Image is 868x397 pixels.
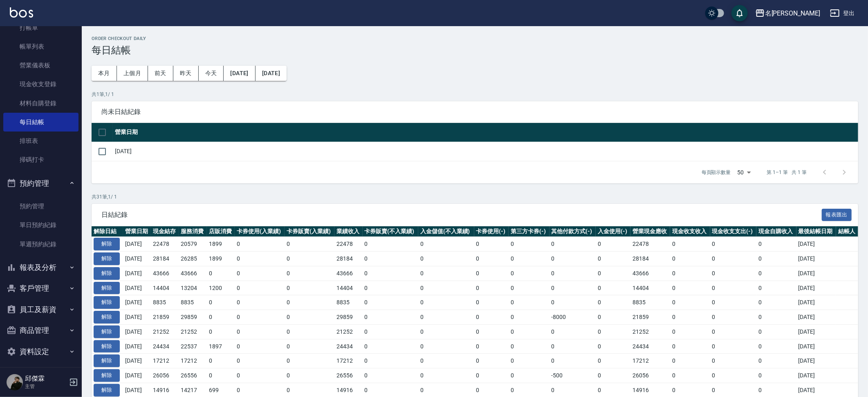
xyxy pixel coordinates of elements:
[151,281,179,295] td: 14404
[113,142,858,161] td: [DATE]
[710,310,757,325] td: 0
[670,266,710,281] td: 0
[3,257,79,278] button: 報表及分析
[670,368,710,383] td: 0
[334,237,362,252] td: 22478
[630,281,670,295] td: 14404
[235,324,285,339] td: 0
[123,310,151,325] td: [DATE]
[418,295,474,310] td: 0
[630,339,670,354] td: 24434
[670,252,710,266] td: 0
[596,295,630,310] td: 0
[710,252,757,266] td: 0
[509,310,549,325] td: 0
[94,355,120,367] button: 解除
[207,324,235,339] td: 0
[796,354,836,368] td: [DATE]
[363,266,419,281] td: 0
[207,354,235,368] td: 0
[474,368,509,383] td: 0
[179,266,206,281] td: 43666
[630,368,670,383] td: 26056
[151,368,179,383] td: 26056
[334,354,362,368] td: 17212
[101,108,848,116] span: 尚未日結紀錄
[550,226,596,237] th: 其他付款方式(-)
[550,266,596,281] td: 0
[796,324,836,339] td: [DATE]
[3,75,79,94] a: 現金收支登錄
[3,197,79,216] a: 預約管理
[765,8,820,18] div: 名[PERSON_NAME]
[334,226,362,237] th: 業績收入
[596,368,630,383] td: 0
[3,320,79,341] button: 商品管理
[550,368,596,383] td: -500
[670,295,710,310] td: 0
[710,324,757,339] td: 0
[418,324,474,339] td: 0
[418,252,474,266] td: 0
[756,324,796,339] td: 0
[207,368,235,383] td: 0
[418,226,474,237] th: 入金儲值(不入業績)
[363,339,419,354] td: 0
[596,354,630,368] td: 0
[550,324,596,339] td: 0
[550,310,596,325] td: -8000
[670,310,710,325] td: 0
[151,354,179,368] td: 17212
[827,6,858,21] button: 登出
[734,161,754,183] div: 50
[207,226,235,237] th: 店販消費
[285,252,334,266] td: 0
[92,193,858,201] p: 共 31 筆, 1 / 1
[710,266,757,281] td: 0
[418,339,474,354] td: 0
[285,295,334,310] td: 0
[474,354,509,368] td: 0
[509,368,549,383] td: 0
[509,252,549,266] td: 0
[474,252,509,266] td: 0
[235,237,285,252] td: 0
[94,252,120,265] button: 解除
[509,354,549,368] td: 0
[235,281,285,295] td: 0
[235,368,285,383] td: 0
[123,252,151,266] td: [DATE]
[550,339,596,354] td: 0
[3,150,79,169] a: 掃碼打卡
[123,237,151,252] td: [DATE]
[3,235,79,254] a: 單週預約紀錄
[630,354,670,368] td: 17212
[756,252,796,266] td: 0
[123,295,151,310] td: [DATE]
[179,295,206,310] td: 8835
[285,281,334,295] td: 0
[710,339,757,354] td: 0
[25,375,67,383] h5: 邱傑霖
[363,295,419,310] td: 0
[509,266,549,281] td: 0
[285,237,334,252] td: 0
[418,310,474,325] td: 0
[756,295,796,310] td: 0
[630,266,670,281] td: 43666
[235,354,285,368] td: 0
[474,266,509,281] td: 0
[363,368,419,383] td: 0
[235,295,285,310] td: 0
[151,339,179,354] td: 24434
[151,324,179,339] td: 21252
[151,295,179,310] td: 8835
[796,266,836,281] td: [DATE]
[474,281,509,295] td: 0
[509,339,549,354] td: 0
[596,226,630,237] th: 入金使用(-)
[550,237,596,252] td: 0
[756,226,796,237] th: 現金自購收入
[702,169,731,176] p: 每頁顯示數量
[285,339,334,354] td: 0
